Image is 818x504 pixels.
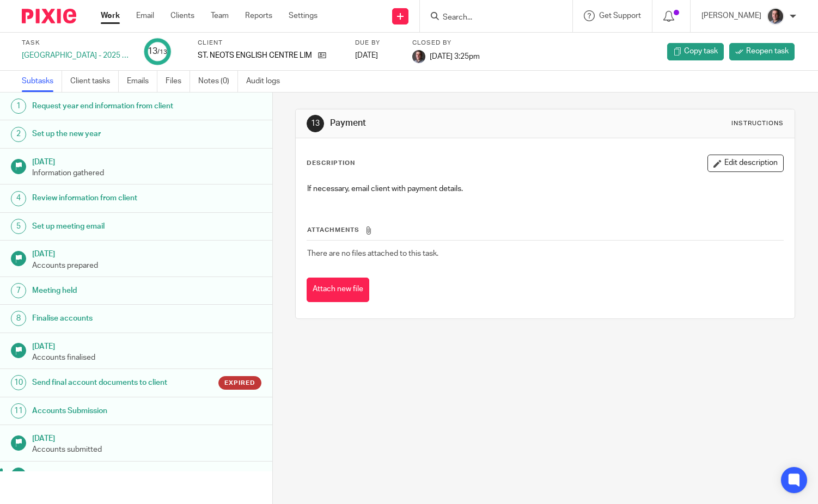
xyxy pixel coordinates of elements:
[32,154,261,168] h1: [DATE]
[11,127,26,142] div: 2
[224,378,255,388] span: Expired
[32,190,185,206] h1: Review information from client
[32,218,185,235] h1: Set up meeting email
[442,13,540,23] input: Search
[11,403,26,419] div: 11
[355,39,399,47] label: Due by
[746,46,789,57] span: Reopen task
[246,71,288,92] a: Audit logs
[731,119,784,128] div: Instructions
[22,39,131,47] label: Task
[127,71,157,92] a: Emails
[32,126,185,142] h1: Set up the new year
[11,283,26,298] div: 7
[307,227,359,233] span: Attachments
[32,444,261,455] p: Accounts submitted
[32,260,261,271] p: Accounts prepared
[22,71,62,92] a: Subtasks
[198,71,238,92] a: Notes (0)
[289,10,318,21] a: Settings
[32,467,185,483] h1: Payment
[22,9,76,23] img: Pixie
[211,10,229,21] a: Team
[307,250,438,257] span: There are no files attached to this task.
[32,246,261,260] h1: [DATE]
[32,282,185,299] h1: Meeting held
[667,43,724,60] a: Copy task
[330,118,569,129] h1: Payment
[11,375,26,390] div: 10
[198,39,341,47] label: Client
[101,10,120,21] a: Work
[599,12,641,20] span: Get Support
[32,352,261,363] p: Accounts finalised
[32,403,185,419] h1: Accounts Submission
[307,159,355,168] p: Description
[166,71,190,92] a: Files
[148,45,167,58] div: 13
[307,278,369,302] button: Attach new file
[412,50,425,63] img: CP%20Headshot.jpeg
[729,43,795,60] a: Reopen task
[70,71,119,92] a: Client tasks
[136,10,154,21] a: Email
[198,50,313,61] p: ST. NEOTS ENGLISH CENTRE LIMITED
[307,115,324,132] div: 13
[32,339,261,352] h1: [DATE]
[412,39,480,47] label: Closed by
[32,310,185,327] h1: Finalise accounts
[684,46,718,57] span: Copy task
[307,183,783,194] p: If necessary, email client with payment details.
[170,10,194,21] a: Clients
[11,311,26,326] div: 8
[32,168,261,179] p: Information gathered
[245,10,272,21] a: Reports
[701,10,761,21] p: [PERSON_NAME]
[11,219,26,234] div: 5
[430,52,480,60] span: [DATE] 3:25pm
[355,50,399,61] div: [DATE]
[11,468,26,483] div: 13
[157,49,167,55] small: /13
[32,431,261,444] h1: [DATE]
[32,374,185,391] h1: Send final account documents to client
[22,50,131,61] div: [GEOGRAPHIC_DATA] - 2025 Accounts
[11,191,26,206] div: 4
[707,155,784,172] button: Edit description
[767,8,784,25] img: CP%20Headshot.jpeg
[11,99,26,114] div: 1
[32,98,185,114] h1: Request year end information from client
